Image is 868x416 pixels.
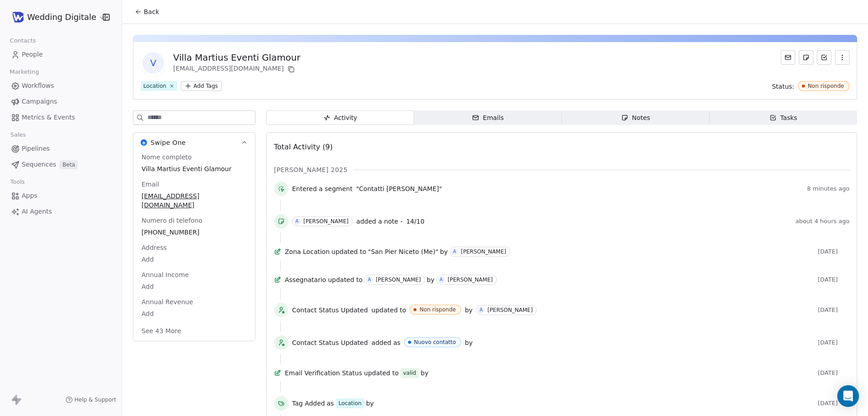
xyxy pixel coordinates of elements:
span: Entered a segment [292,184,353,193]
div: [PERSON_NAME] [376,277,421,283]
span: Assegnatario [285,275,326,284]
span: Add [142,309,247,318]
a: Campaigns [7,94,114,109]
div: Non risponde [808,83,844,89]
span: [PERSON_NAME] 2025 [274,165,348,174]
span: Villa Martius Eventi Glamour [142,164,247,173]
div: [EMAIL_ADDRESS][DOMAIN_NAME] [173,64,300,75]
span: 14/10 [406,218,424,225]
span: Numero di telefono [140,216,204,225]
span: Wedding Digitale [27,11,96,23]
span: added as [372,338,401,347]
span: Workflows [22,81,54,91]
span: 8 minutes ago [807,185,849,192]
span: [EMAIL_ADDRESS][DOMAIN_NAME] [142,191,247,210]
span: by [366,399,374,408]
a: AI Agents [7,204,114,219]
div: [PERSON_NAME] [448,277,493,283]
span: [DATE] [818,276,849,283]
span: Sales [6,128,30,142]
div: [PERSON_NAME] [303,218,349,225]
div: A [453,248,456,255]
span: Contacts [6,34,40,48]
div: A [368,276,371,283]
div: A [480,306,483,314]
a: Workflows [7,78,114,93]
a: Help & Support [66,396,116,403]
span: Help & Support [75,396,116,403]
span: Add [142,255,247,264]
button: See 43 More [136,323,187,339]
button: Add Tags [181,81,222,91]
span: Address [140,243,169,252]
span: Tag Added [292,399,325,408]
span: Marketing [6,65,43,79]
span: Metrics & Events [22,113,75,122]
span: Nome completo [140,153,193,162]
span: [DATE] [818,248,849,255]
span: by [427,275,434,284]
span: [DATE] [818,339,849,346]
span: Contact Status Updated [292,338,368,347]
span: "Contatti [PERSON_NAME]" [356,184,442,193]
span: Sequences [22,160,56,169]
span: Email Verification Status [285,368,362,378]
span: about 4 hours ago [796,218,849,225]
span: People [22,50,43,59]
div: [PERSON_NAME] [487,307,533,313]
div: Open Intercom Messenger [837,385,859,407]
span: Swipe One [151,138,186,147]
div: Emails [472,113,504,123]
span: Add [142,282,247,291]
div: Swipe OneSwipe One [133,153,255,341]
span: by [465,306,472,315]
button: Wedding Digitale [11,10,96,25]
a: 14/10 [406,216,424,227]
span: updated to [331,247,366,256]
span: [DATE] [818,400,849,407]
a: Metrics & Events [7,110,114,125]
span: updated to [364,368,399,378]
span: by [465,338,472,347]
span: Contact Status Updated [292,306,368,315]
span: [DATE] [818,369,849,377]
div: Nuovo contatto [414,339,456,345]
span: Campaigns [22,97,57,106]
span: "San Pier Niceto (Me)" [368,247,438,256]
div: Location [143,82,166,90]
span: Pipelines [22,144,50,153]
span: by [440,247,448,256]
div: A [296,218,299,225]
span: by [421,368,429,378]
span: Back [144,7,159,16]
button: Back [129,4,165,20]
img: Swipe One [141,139,147,146]
a: Apps [7,188,114,203]
span: Total Activity (9) [274,143,333,151]
a: SequencesBeta [7,157,114,172]
div: Non risponde [420,306,456,313]
span: as [327,399,334,408]
span: updated to [372,306,406,315]
img: WD-pittogramma.png [13,12,24,23]
span: Tools [6,175,28,189]
span: [DATE] [818,306,849,314]
span: [PHONE_NUMBER] [142,228,247,237]
a: Pipelines [7,141,114,156]
span: V [142,52,164,74]
span: Beta [60,160,78,169]
span: added a note - [356,217,402,226]
span: AI Agents [22,207,52,216]
div: [PERSON_NAME] [461,249,506,255]
span: Zona Location [285,247,330,256]
span: Annual Income [140,270,191,279]
span: Status: [772,82,794,91]
div: Tasks [769,113,797,123]
div: Notes [621,113,650,123]
span: Annual Revenue [140,297,195,306]
div: Location [339,399,362,407]
span: Apps [22,191,38,201]
span: Email [140,180,161,189]
div: valid [403,368,416,378]
span: updated to [328,275,363,284]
